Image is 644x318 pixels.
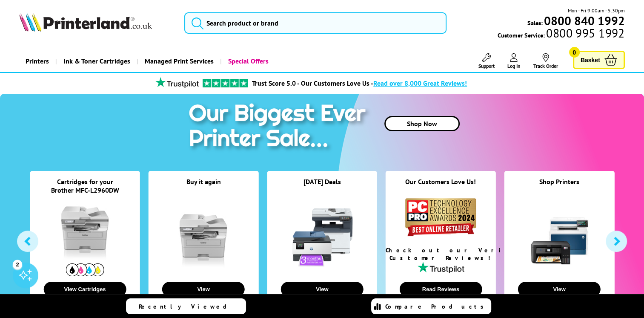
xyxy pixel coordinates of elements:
button: View Cartridges [44,282,126,297]
span: Sales: [527,19,543,27]
a: Buy it again [186,177,221,186]
img: printer sale [184,94,374,161]
a: Printers [19,50,55,72]
span: Compare Products [385,303,488,310]
span: Log In [507,63,521,69]
a: Compare Products [371,298,491,314]
a: Recently Viewed [126,298,246,314]
span: Read over 8,000 Great Reviews! [373,79,467,87]
img: trustpilot rating [152,77,203,88]
a: Ink & Toner Cartridges [55,50,137,72]
a: Managed Print Services [137,50,220,72]
a: Support [478,53,495,69]
div: [DATE] Deals [267,177,377,197]
img: trustpilot rating [203,79,248,87]
button: View [518,282,601,297]
a: Special Offers [220,50,275,72]
button: View [162,282,245,297]
span: Mon - Fri 9:00am - 5:30pm [568,6,625,14]
a: 0800 840 1992 [543,17,625,25]
a: Basket 0 [573,51,625,69]
div: Our Customers Love Us! [386,177,496,197]
a: Shop Now [384,116,460,131]
span: 0 [569,47,580,58]
span: Support [478,63,495,69]
a: Track Order [533,53,558,69]
img: Printerland Logo [19,13,152,32]
a: Brother MFC-L2960DW [51,186,119,194]
div: Check out our Verified Customer Reviews! [386,246,496,262]
span: Recently Viewed [139,303,235,310]
button: View [281,282,364,297]
a: Log In [507,53,521,69]
b: 0800 840 1992 [544,13,625,29]
span: Ink & Toner Cartridges [63,50,130,72]
a: Trust Score 5.0 - Our Customers Love Us -Read over 8,000 Great Reviews! [252,79,467,87]
span: 0800 995 1992 [545,29,624,37]
input: Search product or brand [184,12,447,34]
a: Printerland Logo [19,13,174,33]
div: Cartridges for your [30,177,140,186]
button: Read Reviews [399,282,482,297]
div: 2 [13,260,22,269]
span: Basket [581,54,600,66]
div: Shop Printers [504,177,615,197]
span: Customer Service: [498,29,624,39]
